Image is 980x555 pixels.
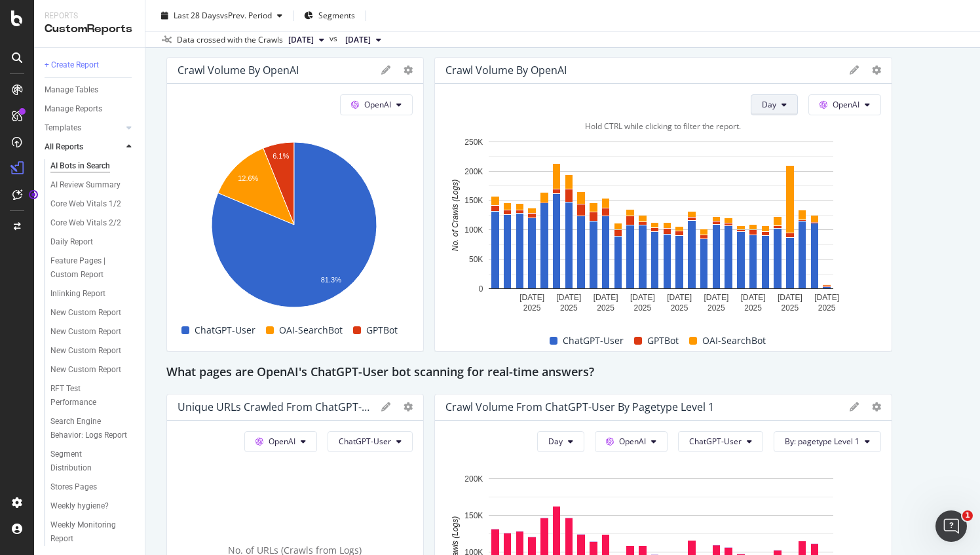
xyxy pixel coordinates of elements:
[273,152,289,160] text: 6.1%
[464,138,483,147] text: 250K
[174,10,220,21] span: Last 28 Days
[50,287,105,301] div: Inlinking Report
[667,293,692,302] text: [DATE]
[464,511,483,520] text: 150K
[45,83,136,97] a: Manage Tables
[445,400,714,413] div: Crawl Volume from ChatGPT-User by pagetype Level 1
[45,102,136,116] a: Manage Reports
[45,140,122,154] a: All Reports
[178,135,409,319] svg: A chart.
[50,415,136,442] a: Search Engine Behavior: Logs Report
[778,293,802,302] text: [DATE]
[45,58,136,72] a: + Create Report
[50,178,121,192] div: AI Review Summary
[464,225,483,235] text: 100K
[45,10,134,22] div: Reports
[50,325,121,339] div: New Custom Report
[50,363,121,377] div: New Custom Report
[50,197,136,211] a: Core Web Vitals 1/2
[633,303,651,313] text: 2025
[593,293,618,302] text: [DATE]
[597,303,614,313] text: 2025
[464,474,483,484] text: 200K
[935,510,967,542] iframe: Intercom live chat
[50,344,136,358] a: New Custom Report
[50,344,121,358] div: New Custom Report
[595,431,668,452] button: OpenAI
[220,10,272,21] span: vs Prev. Period
[630,293,655,302] text: [DATE]
[464,196,483,205] text: 150K
[45,83,98,97] div: Manage Tables
[50,306,121,320] div: New Custom Report
[560,303,578,313] text: 2025
[330,33,340,45] span: vs
[445,135,876,319] svg: A chart.
[781,303,799,313] text: 2025
[45,140,83,154] div: All Reports
[244,431,317,452] button: OpenAI
[469,255,483,264] text: 50K
[321,276,341,284] text: 81.3%
[563,333,624,349] span: ChatGPT-User
[45,102,102,116] div: Manage Reports
[166,362,959,383] div: What pages are OpenAI's ChatGPT-User bot scanning for real-time answers?
[464,166,483,176] text: 200K
[50,480,97,494] div: Stores Pages
[523,303,540,313] text: 2025
[45,121,122,135] a: Templates
[50,235,93,249] div: Daily Report
[707,303,725,313] text: 2025
[50,518,125,546] div: Weekly Monitoring Report
[318,10,355,21] span: Segments
[166,57,424,352] div: Crawl Volume by OpenAIOpenAIA chart.ChatGPT-UserOAI-SearchBotGPTBot
[962,510,973,521] span: 1
[50,480,136,494] a: Stores Pages
[762,99,776,110] span: Day
[45,121,81,135] div: Templates
[50,382,123,410] div: RFT Test Performance
[50,363,136,377] a: New Custom Report
[744,303,762,313] text: 2025
[269,436,295,447] span: OpenAI
[299,5,360,26] button: Segments
[50,159,136,173] a: AI Bots in Search
[50,306,136,320] a: New Custom Report
[50,499,136,513] a: Weekly hygiene?
[670,303,688,313] text: 2025
[328,431,413,452] button: ChatGPT-User
[434,57,892,352] div: Crawl Volume by OpenAIDayOpenAIHold CTRL while clicking to filter the report.A chart.ChatGPT-User...
[678,431,763,452] button: ChatGPT-User
[364,99,391,110] span: OpenAI
[50,287,136,301] a: Inlinking Report
[808,94,881,115] button: OpenAI
[774,431,881,452] button: By: pagetype Level 1
[195,322,255,338] span: ChatGPT-User
[50,448,123,475] div: Segment Distribution
[50,159,110,173] div: AI Bots in Search
[548,436,563,447] span: Day
[50,216,121,230] div: Core Web Vitals 2/2
[556,293,581,302] text: [DATE]
[818,303,835,313] text: 2025
[785,436,859,447] span: By: pagetype Level 1
[50,235,136,249] a: Daily Report
[50,216,136,230] a: Core Web Vitals 2/2
[50,254,136,282] a: Feature Pages | Custom Report
[647,333,679,349] span: GPTBot
[537,431,584,452] button: Day
[50,382,136,410] a: RFT Test Performance
[740,293,765,302] text: [DATE]
[704,293,728,302] text: [DATE]
[339,436,391,447] span: ChatGPT-User
[238,174,258,182] text: 12.6%
[345,34,371,46] span: 2025 Aug. 27th
[702,333,766,349] span: OAI-SearchBot
[279,322,343,338] span: OAI-SearchBot
[50,499,109,513] div: Weekly hygiene?
[156,5,288,26] button: Last 28 DaysvsPrev. Period
[50,178,136,192] a: AI Review Summary
[751,94,798,115] button: Day
[50,415,128,442] div: Search Engine Behavior: Logs Report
